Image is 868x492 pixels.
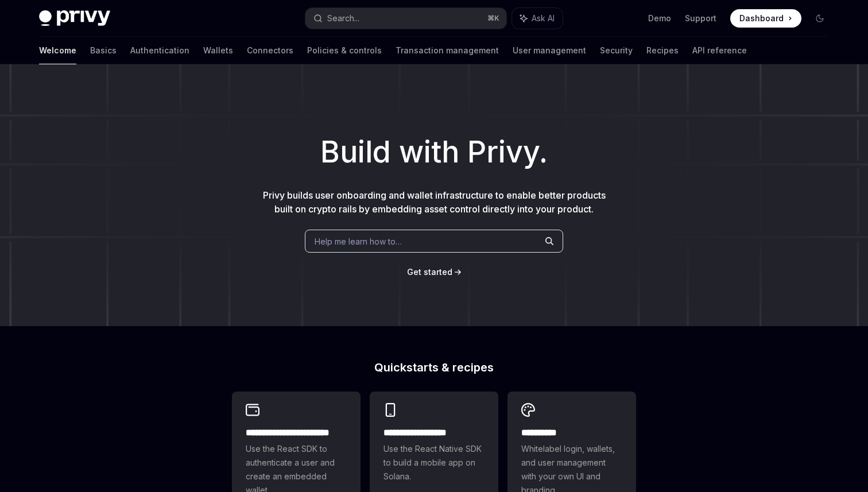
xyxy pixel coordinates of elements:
[692,37,747,64] a: API reference
[39,37,76,64] a: Welcome
[263,189,606,215] span: Privy builds user onboarding and wallet infrastructure to enable better products built on crypto ...
[646,37,679,64] a: Recipes
[396,37,499,64] a: Transaction management
[532,13,555,24] span: Ask AI
[90,37,117,64] a: Basics
[327,11,359,25] div: Search...
[315,235,402,247] span: Help me learn how to…
[407,266,452,278] a: Get started
[305,8,506,29] button: Search...⌘K
[600,37,633,64] a: Security
[487,14,499,23] span: ⌘ K
[685,13,716,24] a: Support
[730,9,801,28] a: Dashboard
[648,13,671,24] a: Demo
[739,13,784,24] span: Dashboard
[407,267,452,277] span: Get started
[203,37,233,64] a: Wallets
[811,9,829,28] button: Toggle dark mode
[513,37,586,64] a: User management
[307,37,382,64] a: Policies & controls
[130,37,189,64] a: Authentication
[39,10,110,26] img: dark logo
[232,362,636,373] h2: Quickstarts & recipes
[18,130,850,175] h1: Build with Privy.
[512,8,563,29] button: Ask AI
[247,37,293,64] a: Connectors
[383,442,485,483] span: Use the React Native SDK to build a mobile app on Solana.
